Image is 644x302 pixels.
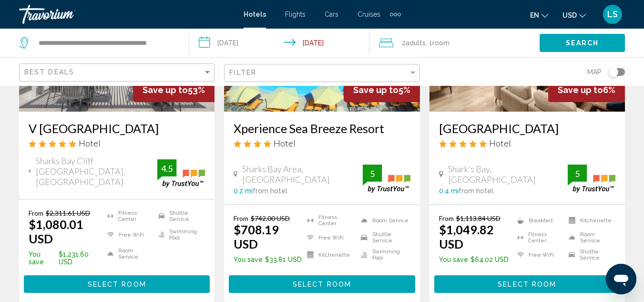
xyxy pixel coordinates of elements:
[19,5,234,24] a: Travorium
[234,222,279,251] ins: $708.19 USD
[234,214,248,222] span: From
[434,278,620,288] a: Select Room
[564,249,615,261] li: Shuttle Service
[363,168,382,179] div: 5
[234,187,253,195] span: 0.2 mi
[242,164,362,185] span: Sharks Bay Area, [GEOGRAPHIC_DATA]
[79,138,101,148] span: Hotel
[244,10,266,18] a: Hotels
[587,65,602,79] span: Map
[24,278,210,288] a: Select Room
[24,68,74,76] span: Best Deals
[293,281,351,288] span: Select Room
[512,249,564,261] li: Free WiFi
[143,85,188,95] span: Save up to
[456,214,501,222] del: $1,113.84 USD
[102,247,154,261] li: Room Service
[498,281,556,288] span: Select Room
[46,209,90,217] del: $2,311.61 USD
[564,214,615,227] li: Kitchenette
[568,168,587,179] div: 5
[439,138,615,148] div: 5 star Hotel
[29,250,56,266] span: You save
[36,156,157,187] span: Sharks Bay Cliff [GEOGRAPHIC_DATA], [GEOGRAPHIC_DATA]
[234,121,410,135] a: Xperience Sea Breeze Resort
[29,209,43,217] span: From
[439,214,454,222] span: From
[562,11,577,19] span: USD
[325,10,338,18] a: Cars
[154,228,205,242] li: Swimming Pool
[459,187,493,195] span: from hotel
[562,8,586,22] button: Change currency
[568,165,615,193] img: trustyou-badge.svg
[154,209,205,223] li: Shuttle Service
[189,29,369,57] button: Check-in date: Jan 7, 2026 Check-out date: Jan 14, 2026
[224,63,419,83] button: Filter
[566,40,599,47] span: Search
[426,36,450,50] span: , 1
[406,39,426,47] span: Adults
[548,78,625,102] div: 6%
[102,228,154,242] li: Free WiFi
[358,10,380,18] a: Cruises
[29,121,205,135] a: V [GEOGRAPHIC_DATA]
[285,10,306,18] a: Flights
[434,275,620,293] button: Select Room
[439,187,459,195] span: 0.4 mi
[29,138,205,148] div: 5 star Hotel
[229,278,415,288] a: Select Room
[558,85,603,95] span: Save up to
[356,214,410,227] li: Room Service
[530,8,548,22] button: Change language
[432,39,450,47] span: Room
[302,231,356,244] li: Free WiFi
[274,138,296,148] span: Hotel
[234,256,302,263] p: $33.81 USD
[302,214,356,227] li: Fitness Center
[344,78,420,102] div: 5%
[229,69,256,76] span: Filter
[234,138,410,148] div: 4 star Hotel
[602,68,625,76] button: Toggle map
[102,209,154,223] li: Fitness Center
[253,187,287,195] span: from hotel
[88,281,146,288] span: Select Room
[234,256,263,263] span: You save
[356,249,410,261] li: Swimming Pool
[29,217,83,246] ins: $1,080.01 USD
[439,121,615,135] a: [GEOGRAPHIC_DATA]
[512,231,564,244] li: Fitness Center
[133,78,215,102] div: 53%
[530,11,539,19] span: en
[439,256,513,263] p: $64.02 USD
[606,264,636,294] iframe: Pulsante per aprire la finestra di messaggistica
[402,36,426,50] span: 2
[302,249,356,261] li: Kitchenette
[29,250,102,266] p: $1,231.60 USD
[600,4,625,24] button: User Menu
[439,222,494,251] ins: $1,049.82 USD
[24,275,210,293] button: Select Room
[607,10,618,19] span: LS
[512,214,564,227] li: Breakfast
[363,165,410,193] img: trustyou-badge.svg
[390,7,401,22] button: Extra navigation items
[24,69,212,77] mat-select: Sort by
[356,231,410,244] li: Shuttle Service
[540,34,625,52] button: Search
[439,256,468,263] span: You save
[157,163,176,174] div: 4.5
[369,29,540,57] button: Travelers: 2 adults, 0 children
[157,159,205,187] img: trustyou-badge.svg
[229,275,415,293] button: Select Room
[448,164,568,185] span: Shark's Bay, [GEOGRAPHIC_DATA]
[353,85,399,95] span: Save up to
[489,138,511,148] span: Hotel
